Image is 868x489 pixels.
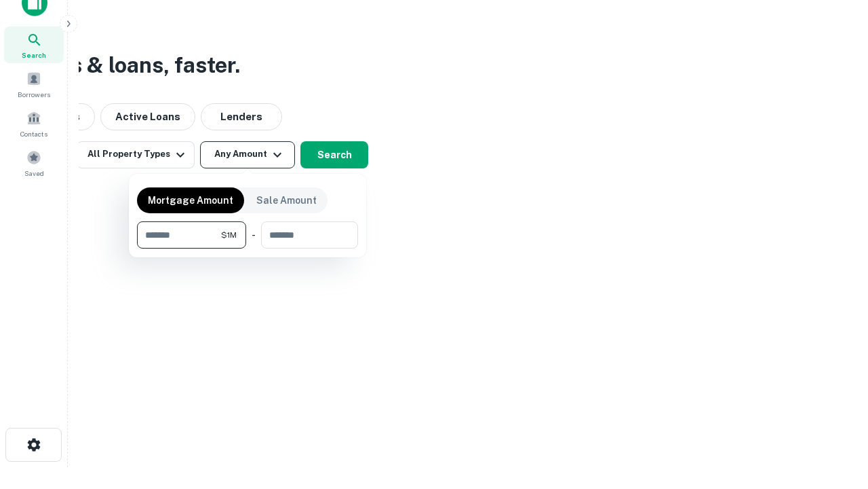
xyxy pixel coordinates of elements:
[256,193,317,208] p: Sale Amount
[252,221,256,249] div: -
[221,229,237,241] span: $1M
[148,193,233,208] p: Mortgage Amount
[800,380,868,446] iframe: Chat Widget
